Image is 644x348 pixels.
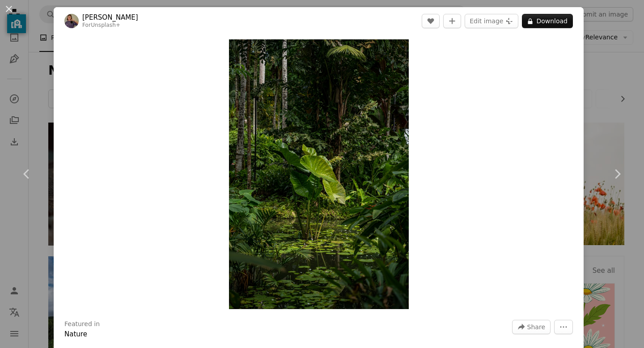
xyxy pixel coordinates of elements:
button: Zoom in on this image [229,39,409,309]
a: Nature [64,330,87,338]
a: Next [590,131,644,217]
button: Add to Collection [443,14,461,28]
a: [PERSON_NAME] [82,13,138,22]
span: Share [527,320,545,334]
button: Share this image [512,320,551,334]
button: More Actions [554,320,573,334]
div: For [82,22,138,29]
a: Unsplash+ [91,22,120,28]
button: Download [522,14,573,28]
img: Go to Dario Brönnimann's profile [64,14,79,28]
img: a lush green forest filled with lots of trees [229,39,409,309]
h3: Featured in [64,320,100,329]
button: Like [422,14,440,28]
button: Edit image [465,14,518,28]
